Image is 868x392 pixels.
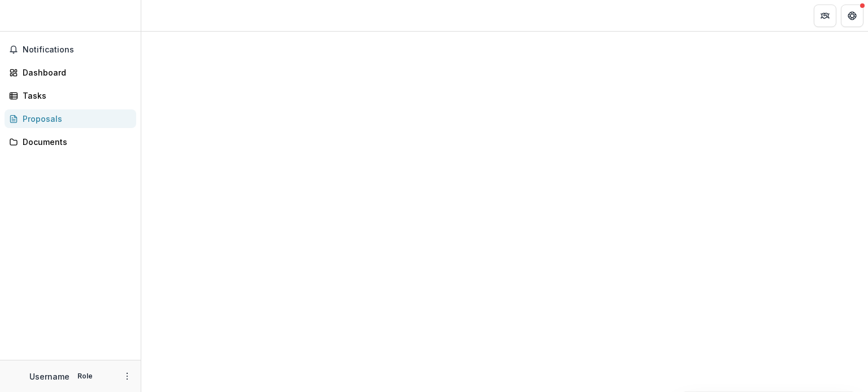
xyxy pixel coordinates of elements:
[5,63,136,82] a: Dashboard
[29,371,70,382] p: Username
[5,109,136,128] a: Proposals
[74,371,96,381] p: Role
[814,5,836,27] button: Partners
[23,45,132,55] span: Notifications
[23,67,127,78] div: Dashboard
[841,5,863,27] button: Get Help
[120,369,134,383] button: More
[23,136,127,148] div: Documents
[5,133,136,151] a: Documents
[5,41,136,59] button: Notifications
[5,86,136,105] a: Tasks
[23,113,127,125] div: Proposals
[23,90,127,102] div: Tasks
